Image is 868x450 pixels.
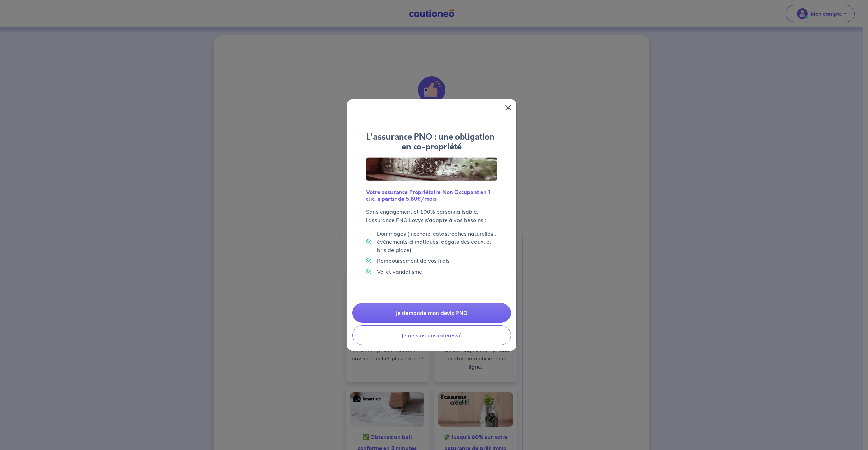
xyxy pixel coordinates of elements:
[366,189,497,202] h6: Votre assurance Propriétaire Non Occupant en 1 clic, à partir de 5,80€/mois
[366,157,497,181] img: Logo Lovys
[366,132,497,152] h4: L'assurance PNO : une obligation en co-propriété
[503,102,514,113] button: Close
[352,303,511,323] a: Je demande mon devis PNO
[366,208,497,224] p: Sans engagement et 100% personnalisable, l’assurance PNO Lovys s’adapte à vos besoins :
[377,229,497,254] p: Dommages (Incendie, catastrophes naturelles , événements climatiques, dégâts des eaux, et bris de...
[377,268,422,276] p: Vol et vandalisme
[377,257,450,265] p: Remboursement de vos frais
[352,325,511,345] button: Je ne suis pas intéressé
